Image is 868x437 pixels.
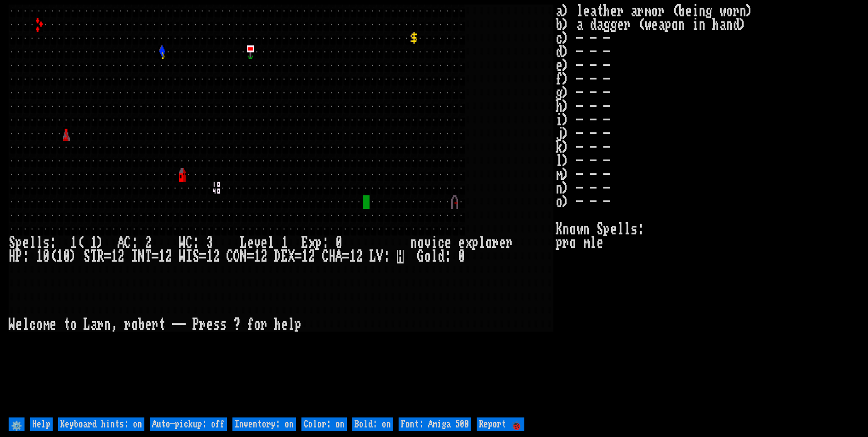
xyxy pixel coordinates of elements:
div: e [281,318,288,332]
div: - [172,318,179,332]
div: W [179,236,186,250]
div: s [220,318,227,332]
div: 1 [301,250,308,263]
div: 2 [118,250,124,263]
div: 2 [261,250,267,263]
div: v [254,236,261,250]
div: ( [77,236,84,250]
div: n [410,236,417,250]
div: l [478,236,485,250]
div: L [240,236,247,250]
div: I [131,250,138,263]
div: 0 [458,250,465,263]
input: ⚙️ [9,417,25,431]
div: t [63,318,70,332]
input: Report 🐞 [477,417,524,431]
div: , [111,318,118,332]
div: 1 [36,250,43,263]
div: r [492,236,499,250]
div: p [472,236,478,250]
input: Auto-pickup: off [150,417,227,431]
div: c [438,236,444,250]
div: b [138,318,145,332]
div: N [240,250,247,263]
div: 2 [308,250,315,263]
div: - [179,318,186,332]
div: 1 [206,250,213,263]
div: 1 [158,250,165,263]
div: ? [233,318,240,332]
div: 2 [165,250,172,263]
input: Keyboard hints: on [58,417,144,431]
div: : [192,236,199,250]
div: r [97,318,104,332]
div: H [9,250,15,263]
div: o [254,318,261,332]
div: o [424,250,431,263]
div: i [431,236,438,250]
div: l [36,236,43,250]
input: Bold: on [352,417,393,431]
div: : [49,236,56,250]
div: X [288,250,295,263]
div: e [499,236,506,250]
div: m [43,318,49,332]
div: : [131,236,138,250]
div: W [9,318,15,332]
div: = [104,250,111,263]
div: v [424,236,431,250]
div: : [22,250,29,263]
div: 1 [90,236,97,250]
div: 0 [335,236,342,250]
div: = [199,250,206,263]
div: r [261,318,267,332]
div: l [288,318,295,332]
div: A [335,250,342,263]
div: ) [70,250,77,263]
div: r [199,318,206,332]
div: C [227,250,233,263]
div: a [90,318,97,332]
div: S [192,250,199,263]
div: r [124,318,131,332]
div: o [36,318,43,332]
div: : [383,250,390,263]
div: E [301,236,308,250]
div: c [29,318,36,332]
div: s [213,318,220,332]
div: T [90,250,97,263]
div: D [274,250,281,263]
div: o [417,236,424,250]
div: ( [49,250,56,263]
mark: H [397,250,404,263]
div: r [152,318,158,332]
div: e [458,236,465,250]
div: 1 [70,236,77,250]
div: 2 [213,250,220,263]
input: Inventory: on [232,417,296,431]
div: x [465,236,472,250]
div: T [145,250,152,263]
input: Color: on [301,417,347,431]
div: P [192,318,199,332]
div: C [124,236,131,250]
div: 2 [356,250,363,263]
div: H [329,250,335,263]
div: 3 [206,236,213,250]
div: = [295,250,301,263]
div: e [49,318,56,332]
div: l [267,236,274,250]
div: N [138,250,145,263]
div: L [370,250,376,263]
div: C [322,250,329,263]
div: 1 [281,236,288,250]
div: s [43,236,49,250]
div: : [322,236,329,250]
div: e [261,236,267,250]
stats: a) leather armor (being worn) b) a dagger (weapon in hand) c) - - - d) - - - e) - - - f) - - - g)... [556,5,859,415]
div: e [444,236,451,250]
div: A [118,236,124,250]
div: e [15,318,22,332]
div: l [22,318,29,332]
div: 1 [349,250,356,263]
